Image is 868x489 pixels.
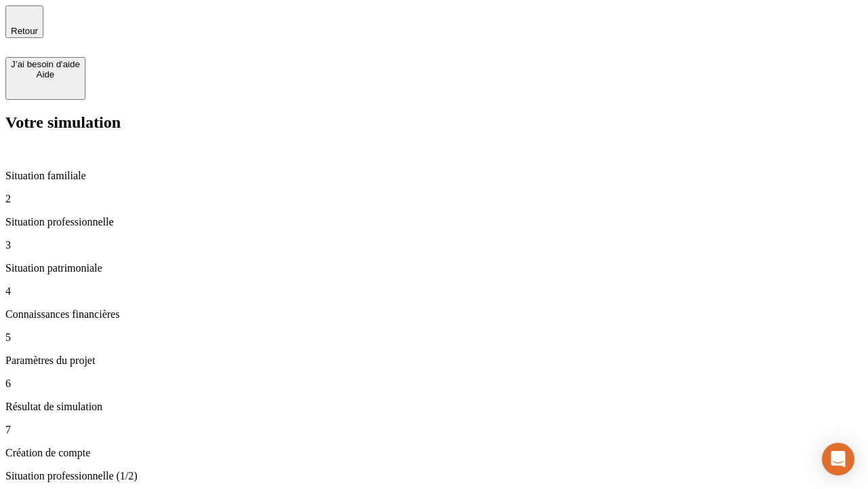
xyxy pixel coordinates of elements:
p: Résultat de simulation [5,401,863,413]
p: Situation professionnelle [5,216,863,228]
p: Paramètres du projet [5,355,863,367]
span: Retour [11,26,38,36]
button: Retour [5,5,43,38]
p: 4 [5,285,863,297]
p: 6 [5,378,863,390]
p: Connaissances financières [5,308,863,321]
p: 2 [5,193,863,205]
p: 7 [5,424,863,436]
div: Open Intercom Messenger [822,443,854,475]
p: 3 [5,239,863,251]
div: Aide [11,69,80,79]
p: Situation professionnelle (1/2) [5,470,863,482]
h2: Votre simulation [5,113,863,132]
p: Création de compte [5,447,863,459]
p: Situation familiale [5,170,863,182]
button: J’ai besoin d'aideAide [5,57,85,100]
p: 5 [5,331,863,344]
p: Situation patrimoniale [5,262,863,274]
div: J’ai besoin d'aide [11,59,80,69]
